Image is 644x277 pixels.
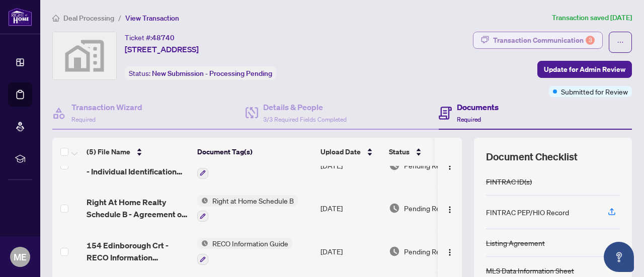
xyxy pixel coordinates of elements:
img: Document Status [389,246,400,257]
button: Transaction Communication3 [473,32,603,49]
span: Update for Admin Review [544,61,625,77]
span: Required [71,116,96,123]
img: logo [8,8,32,26]
span: ellipsis [617,39,624,46]
span: (5) File Name [87,146,130,157]
img: Logo [446,248,454,256]
button: Logo [442,243,458,259]
img: Document Status [389,203,400,214]
h4: Transaction Wizard [71,101,142,113]
div: Listing Agreement [486,237,545,248]
th: (5) File Name [83,138,193,166]
span: Document Checklist [486,150,578,164]
h4: Details & People [263,101,347,113]
td: [DATE] [316,230,385,273]
span: RECO Information Guide [208,238,292,249]
img: Logo [446,162,454,170]
span: Required [457,116,481,123]
span: Pending Review [404,203,454,214]
button: Open asap [604,242,634,272]
button: Update for Admin Review [537,61,632,78]
span: Pending Review [404,246,454,257]
span: 154 Edinborough Crt - RECO Information Guide.pdf [87,239,189,263]
span: Right at Home Schedule B [208,195,298,206]
span: [STREET_ADDRESS] [125,43,199,55]
span: Upload Date [320,146,361,157]
div: MLS Data Information Sheet [486,265,574,276]
span: 3/3 Required Fields Completed [263,116,347,123]
th: Status [385,138,470,166]
span: New Submission - Processing Pending [152,69,272,78]
span: Deal Processing [63,14,114,23]
button: Status IconRECO Information Guide [197,238,292,265]
img: Logo [446,206,454,214]
span: home [52,15,59,22]
span: Submitted for Review [561,86,628,97]
span: Status [389,146,410,157]
td: [DATE] [316,187,385,230]
h4: Documents [457,101,499,113]
button: Logo [442,200,458,216]
span: ME [14,250,27,264]
div: FINTRAC PEP/HIO Record [486,207,569,218]
div: Ticket #: [125,32,175,43]
button: Status IconRight at Home Schedule B [197,195,298,222]
th: Upload Date [316,138,385,166]
div: 3 [586,36,595,45]
span: 48740 [152,33,175,42]
li: / [118,12,121,24]
span: View Transaction [125,14,179,23]
div: Status: [125,66,276,80]
div: Transaction Communication [493,32,595,48]
div: FINTRAC ID(s) [486,176,532,187]
img: Status Icon [197,238,208,249]
img: Status Icon [197,195,208,206]
span: Right At Home Realty Schedule B - Agreement of Purchase and Sale.pdf [87,196,189,220]
article: Transaction saved [DATE] [552,12,632,24]
th: Document Tag(s) [193,138,316,166]
img: svg%3e [53,32,116,79]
